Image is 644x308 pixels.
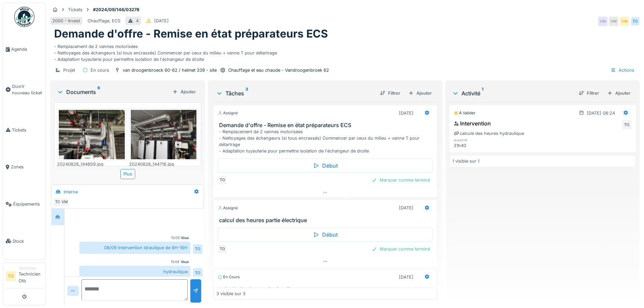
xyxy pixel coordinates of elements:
a: Ouvrir nouveau ticket [3,68,46,112]
a: Stock [3,222,46,260]
div: VM [60,197,69,207]
div: 2000 - Invest [52,18,80,24]
h3: Demande d'offre - Remise en état préparateurs ECS [219,122,434,128]
div: Marquer comme terminé [369,175,433,185]
strong: #2024/09/146/03278 [90,6,142,13]
div: Tickets [68,6,82,13]
div: - Remplacement de 2 vannes motorisées - Nettoyages des échangeurs (si tous encrassés) Commencer p... [219,128,434,155]
div: TO [630,17,640,26]
div: [DATE] [154,18,169,24]
a: Zones [3,148,46,186]
div: Vous [181,259,189,264]
div: À valider [454,110,475,116]
div: VM [609,17,618,26]
h3: calcule des heures hydraulique [219,286,434,292]
div: Chauffage, ECS [88,18,120,24]
div: 13:04 [171,259,180,264]
div: Documents [57,88,170,96]
div: Début [218,159,432,173]
div: [DATE] [399,205,413,211]
div: Assigné [218,205,238,211]
div: En cours [91,67,109,73]
span: Équipements [13,201,43,207]
sup: 6 [97,88,100,96]
span: Tickets [12,127,43,133]
div: TO [193,268,202,278]
div: Plus [120,169,135,179]
span: Stock [13,238,43,244]
span: Ouvrir nouveau ticket [12,83,43,96]
div: calcule des heures hydraulique [454,130,524,137]
div: Début [218,228,432,242]
div: TO [218,244,227,254]
div: 20240828_144716.jpg [129,161,198,167]
a: Tickets [3,112,46,149]
div: Chauffage et eau chaude - Vandroogenbroek 62 [228,67,329,73]
div: Marquer comme terminé [369,244,433,254]
a: Équipements [3,186,46,223]
sup: 3 [245,89,248,97]
li: TO [6,271,16,281]
div: VM [598,17,607,26]
div: 3 visible sur 3 [216,290,245,297]
div: Interne [64,189,78,195]
div: TO [193,244,202,254]
div: [DATE] [399,110,413,116]
div: TO [53,197,63,207]
div: En cours [218,274,240,280]
div: [DATE] [399,274,413,280]
img: Badge_color-CXgf-gQk.svg [14,7,34,27]
div: Assigné [218,110,238,116]
div: Projet [63,67,75,73]
div: - Remplacement de 2 vannes motorisées - Nettoyages des échangeurs (si tous encrassés) Commencer p... [54,41,636,63]
h3: calcul des heures partie électrique [219,217,434,223]
a: TO TechnicienTechnicien Otb [6,266,43,288]
div: TO [622,120,631,129]
div: Filtrer [377,89,403,98]
div: Ajouter [170,87,198,96]
div: [DATE] 08:24 [587,110,615,116]
span: Zones [11,164,43,170]
div: Tâches [216,89,374,97]
div: Actions [607,65,637,75]
div: 4 [136,18,139,24]
div: Filtrer [576,89,602,98]
div: van droogenbroeck 60-62 / helmet 339 - site [123,67,217,73]
div: hydraulique [79,266,190,278]
li: Technicien Otb [19,266,43,287]
div: Vous [181,235,189,240]
span: Agenda [11,46,43,52]
div: 13:03 [171,235,180,240]
sup: 1 [482,89,483,97]
div: Ajouter [406,89,434,98]
h1: Demande d'offre - Remise en état préparateurs ECS [54,27,328,40]
div: 20240828_144859.jpg [57,161,126,167]
div: VM [620,17,629,26]
div: Intervention [454,119,491,127]
div: 31h40 [454,142,511,149]
h6: quantité [454,138,511,142]
img: k0n4ff0tfdqppixuyozobqohjczd [59,110,125,159]
div: 1 visible sur 1 [452,158,479,164]
a: Agenda [3,31,46,68]
div: Technicien [19,266,43,271]
div: Ajouter [604,89,633,98]
div: Activité [452,89,573,97]
img: 5g392laiqzv7jjld2s9ra2lv667i [131,110,197,159]
div: TO [218,175,227,185]
div: 08/09 intervention idraulique de 8H-16H [79,242,190,254]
